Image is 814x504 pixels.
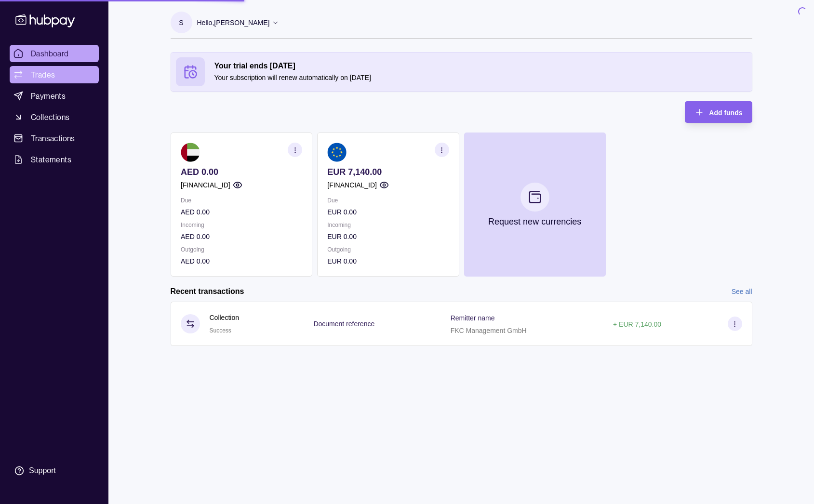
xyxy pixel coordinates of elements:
[10,151,99,168] a: Statements
[181,143,200,162] img: ae
[210,312,239,323] p: Collection
[181,180,230,190] p: [FINANCIAL_ID]
[181,167,302,177] p: AED 0.00
[685,101,752,123] button: Add funds
[181,207,302,217] p: AED 0.00
[179,17,183,28] p: S
[181,256,302,266] p: AED 0.00
[327,220,449,230] p: Incoming
[171,286,244,297] h2: Recent transactions
[31,90,66,102] span: Payments
[327,231,449,242] p: EUR 0.00
[613,320,661,328] p: + EUR 7,140.00
[327,195,449,206] p: Due
[214,61,747,71] h2: Your trial ends [DATE]
[451,327,527,334] p: FKC Management GmbH
[181,244,302,255] p: Outgoing
[732,286,752,297] a: See all
[31,69,55,80] span: Trades
[709,109,742,117] span: Add funds
[451,314,495,322] p: Remitter name
[214,72,747,83] p: Your subscription will renew automatically on [DATE]
[327,256,449,266] p: EUR 0.00
[464,133,605,277] button: Request new currencies
[10,108,99,126] a: Collections
[10,87,99,105] a: Payments
[10,66,99,83] a: Trades
[29,465,56,476] div: Support
[181,195,302,206] p: Due
[181,220,302,230] p: Incoming
[197,17,270,28] p: Hello, [PERSON_NAME]
[31,154,71,165] span: Statements
[327,207,449,217] p: EUR 0.00
[31,133,75,144] span: Transactions
[10,461,99,481] a: Support
[181,231,302,242] p: AED 0.00
[10,130,99,147] a: Transactions
[10,45,99,62] a: Dashboard
[31,48,69,59] span: Dashboard
[327,180,377,190] p: [FINANCIAL_ID]
[210,327,231,334] span: Success
[327,167,449,177] p: EUR 7,140.00
[313,320,374,328] p: Document reference
[31,111,69,123] span: Collections
[327,143,347,162] img: eu
[488,216,581,227] p: Request new currencies
[327,244,449,255] p: Outgoing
